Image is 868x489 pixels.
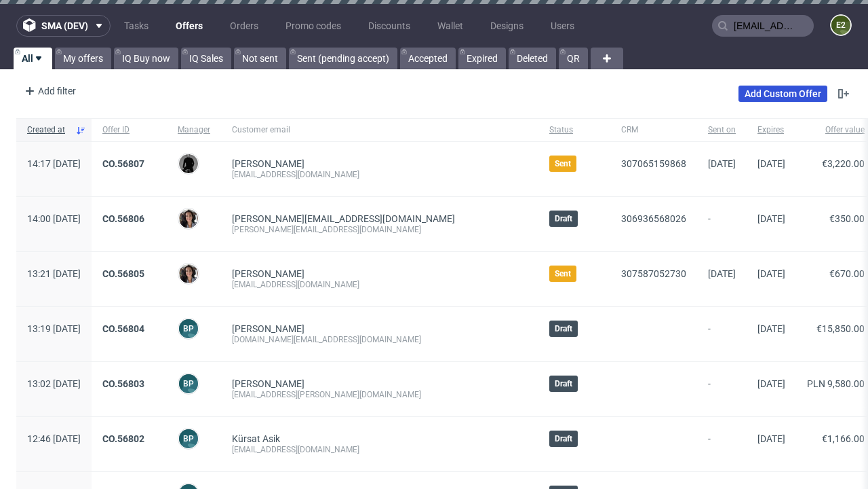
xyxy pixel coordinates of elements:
[555,158,571,169] span: Sent
[757,124,785,136] span: Expires
[822,433,865,444] span: €1,166.00
[27,268,81,279] span: 13:21 [DATE]
[289,48,397,69] a: Sent (pending accept)
[232,433,280,444] a: Kürsat Asik
[757,158,785,169] span: [DATE]
[232,378,304,389] a: [PERSON_NAME]
[555,323,572,334] span: Draft
[179,209,198,228] img: Moreno Martinez Cristina
[41,21,88,31] span: sma (dev)
[232,279,528,290] div: [EMAIL_ADDRESS][DOMAIN_NAME]
[179,154,198,173] img: Dawid Urbanowicz
[19,80,79,102] div: Add filter
[807,124,865,136] span: Offer value
[555,378,572,389] span: Draft
[232,444,528,455] div: [EMAIL_ADDRESS][DOMAIN_NAME]
[232,323,304,334] a: [PERSON_NAME]
[178,124,210,136] span: Manager
[708,158,736,169] span: [DATE]
[555,268,571,279] span: Sent
[708,378,736,400] span: -
[807,378,865,389] span: PLN 9,580.00
[232,224,528,235] div: [PERSON_NAME][EMAIL_ADDRESS][DOMAIN_NAME]
[458,48,506,69] a: Expired
[179,319,198,338] figcaption: BP
[621,213,686,224] a: 306936568026
[102,378,144,389] a: CO.56803
[232,124,528,136] span: Customer email
[179,264,198,283] img: Moreno Martinez Cristina
[167,15,211,37] a: Offers
[232,213,455,224] span: [PERSON_NAME][EMAIL_ADDRESS][DOMAIN_NAME]
[179,374,198,393] figcaption: BP
[16,15,111,37] button: sma (dev)
[708,268,736,279] span: [DATE]
[831,16,850,35] figcaption: e2
[114,48,178,69] a: IQ Buy now
[27,213,81,224] span: 14:00 [DATE]
[555,433,572,444] span: Draft
[102,323,144,334] a: CO.56804
[102,124,156,136] span: Offer ID
[429,15,471,37] a: Wallet
[708,213,736,235] span: -
[708,323,736,345] span: -
[621,158,686,169] a: 307065159868
[822,158,865,169] span: €3,220.00
[829,213,865,224] span: €350.00
[102,268,144,279] a: CO.56805
[277,15,349,37] a: Promo codes
[222,15,267,37] a: Orders
[102,158,144,169] a: CO.56807
[27,378,81,389] span: 13:02 [DATE]
[757,433,785,444] span: [DATE]
[232,389,528,400] div: [EMAIL_ADDRESS][PERSON_NAME][DOMAIN_NAME]
[708,124,736,136] span: Sent on
[738,86,827,102] a: Add Custom Offer
[27,433,81,444] span: 12:46 [DATE]
[542,15,583,37] a: Users
[116,15,157,37] a: Tasks
[102,213,144,224] a: CO.56806
[27,158,81,169] span: 14:17 [DATE]
[621,268,686,279] a: 307587052730
[816,323,865,334] span: €15,850.00
[14,48,52,69] a: All
[234,48,286,69] a: Not sent
[482,15,532,37] a: Designs
[55,48,111,69] a: My offers
[757,378,785,389] span: [DATE]
[181,48,231,69] a: IQ Sales
[232,158,304,169] a: [PERSON_NAME]
[757,213,785,224] span: [DATE]
[27,323,81,334] span: 13:19 [DATE]
[232,268,304,279] a: [PERSON_NAME]
[708,433,736,455] span: -
[829,268,865,279] span: €670.00
[360,15,418,37] a: Discounts
[509,48,556,69] a: Deleted
[400,48,456,69] a: Accepted
[179,429,198,448] figcaption: BP
[549,124,599,136] span: Status
[27,124,70,136] span: Created at
[559,48,588,69] a: QR
[757,268,785,279] span: [DATE]
[102,433,144,444] a: CO.56802
[232,334,528,345] div: [DOMAIN_NAME][EMAIL_ADDRESS][DOMAIN_NAME]
[555,213,572,224] span: Draft
[757,323,785,334] span: [DATE]
[621,124,686,136] span: CRM
[232,169,528,180] div: [EMAIL_ADDRESS][DOMAIN_NAME]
